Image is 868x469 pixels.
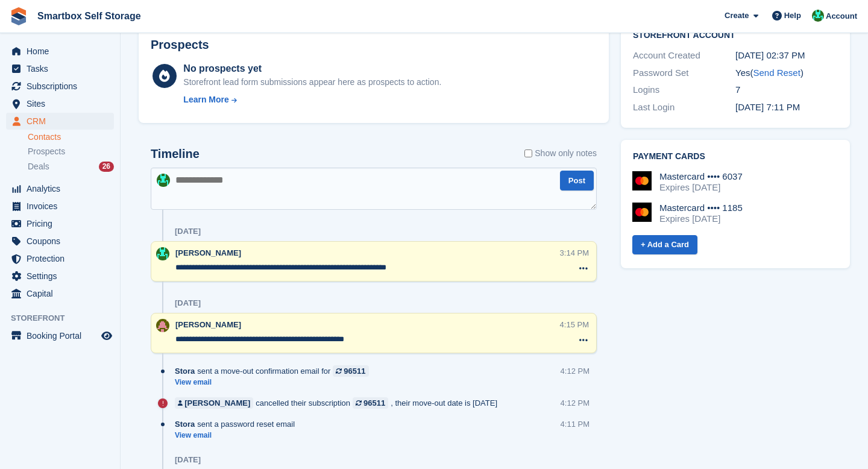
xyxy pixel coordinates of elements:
a: View email [175,377,375,388]
span: Settings [27,268,99,285]
div: [PERSON_NAME] [184,397,250,409]
div: Password Set [633,66,735,80]
button: Post [560,171,594,190]
span: Invoices [27,198,99,215]
a: [PERSON_NAME] [175,397,253,409]
div: 96511 [344,365,365,377]
a: View email [175,430,301,441]
a: menu [6,285,114,302]
span: [PERSON_NAME] [175,248,241,257]
span: CRM [27,113,99,130]
div: [DATE] [175,227,201,236]
span: ( ) [750,68,803,78]
a: menu [6,215,114,232]
div: Storefront lead form submissions appear here as prospects to action. [183,76,441,89]
a: Deals 26 [28,160,114,173]
div: 4:15 PM [560,319,589,330]
span: Stora [175,418,195,430]
span: Help [784,10,801,22]
div: [DATE] 02:37 PM [735,49,838,63]
span: Stora [175,365,195,377]
div: sent a password reset email [175,418,301,430]
a: menu [6,250,114,267]
div: sent a move-out confirmation email for [175,365,375,377]
span: Prospects [28,146,65,157]
a: Learn More [183,93,441,106]
div: 4:11 PM [561,418,590,430]
img: stora-icon-8386f47178a22dfd0bd8f6a31ec36ba5ce8667c1dd55bd0f319d3a0aa187defe.svg [10,7,28,25]
span: Analytics [27,180,99,197]
a: menu [6,113,114,130]
div: Yes [735,66,838,80]
div: Last Login [633,101,735,115]
div: 26 [99,162,114,172]
span: Create [725,10,749,22]
div: 96511 [363,397,385,409]
img: Alex Selenitsas [156,319,169,332]
span: Booking Portal [27,327,99,344]
div: [DATE] [175,455,201,465]
span: Pricing [27,215,99,232]
a: menu [6,95,114,112]
div: 4:12 PM [561,397,590,409]
a: menu [6,43,114,60]
a: menu [6,78,114,95]
span: Deals [28,161,49,172]
span: Subscriptions [27,78,99,95]
img: Mastercard Logo [632,203,652,222]
label: Show only notes [524,147,597,160]
a: + Add a Card [632,235,697,255]
span: Home [27,43,99,60]
input: Show only notes [524,147,532,160]
span: Protection [27,250,99,267]
img: Elinor Shepherd [156,247,169,260]
time: 2025-07-28 18:11:54 UTC [735,102,800,112]
div: Expires [DATE] [659,213,743,224]
div: Expires [DATE] [659,182,743,193]
h2: Timeline [151,147,200,161]
a: Smartbox Self Storage [33,6,146,26]
a: menu [6,60,114,77]
span: Storefront [11,312,120,324]
div: Logins [633,83,735,97]
a: menu [6,268,114,285]
div: Learn More [183,93,228,106]
a: 96511 [353,397,388,409]
a: 96511 [333,365,368,377]
img: Elinor Shepherd [157,174,170,187]
span: Coupons [27,233,99,250]
a: menu [6,198,114,215]
a: Preview store [99,329,114,343]
a: Send Reset [753,68,800,78]
span: Sites [27,95,99,112]
div: Mastercard •••• 6037 [659,171,743,182]
a: Prospects [28,145,114,158]
div: 3:14 PM [560,247,589,259]
img: Elinor Shepherd [812,10,824,22]
div: 7 [735,83,838,97]
span: Capital [27,285,99,302]
div: cancelled their subscription , their move-out date is [DATE] [175,397,503,409]
span: Account [826,10,857,22]
div: 4:12 PM [561,365,590,377]
div: [DATE] [175,298,201,308]
h2: Prospects [151,38,209,52]
span: Tasks [27,60,99,77]
a: menu [6,180,114,197]
div: Account Created [633,49,735,63]
h2: Payment cards [633,152,838,162]
div: No prospects yet [183,61,441,76]
span: [PERSON_NAME] [175,320,241,329]
a: menu [6,327,114,344]
h2: Storefront Account [633,28,838,40]
a: Contacts [28,131,114,143]
div: Mastercard •••• 1185 [659,203,743,213]
img: Mastercard Logo [632,171,652,190]
a: menu [6,233,114,250]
